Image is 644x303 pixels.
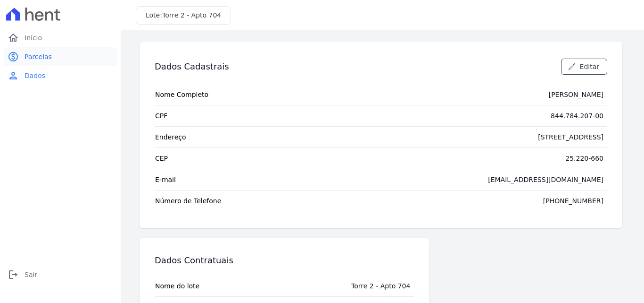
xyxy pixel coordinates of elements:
[4,66,117,85] a: personDados
[4,47,117,66] a: paidParcelas
[162,11,221,19] span: Torre 2 - Apto 704
[155,90,208,99] span: Nome Completo
[551,111,603,121] div: 844.784.207-00
[580,62,599,71] span: Editar
[4,265,117,284] a: logoutSair
[351,281,410,291] div: Torre 2 - Apto 704
[155,154,168,163] span: CEP
[155,175,176,184] span: E-mail
[155,132,186,142] span: Endereço
[155,255,233,266] h3: Dados Contratuais
[25,71,45,80] span: Dados
[155,281,199,291] span: Nome do lote
[549,90,603,99] div: [PERSON_NAME]
[561,59,607,75] a: Editar
[155,196,221,206] span: Número de Telefone
[488,175,603,184] div: [EMAIL_ADDRESS][DOMAIN_NAME]
[8,269,19,280] i: logout
[538,132,603,142] div: [STREET_ADDRESS]
[8,32,19,43] i: home
[8,70,19,81] i: person
[25,33,42,43] span: Início
[565,154,603,163] div: 25.220-660
[155,61,229,72] h3: Dados Cadastrais
[146,10,221,20] h3: Lote:
[25,270,37,279] span: Sair
[4,28,117,47] a: homeInício
[25,52,52,61] span: Parcelas
[8,51,19,62] i: paid
[155,111,167,121] span: CPF
[543,196,603,206] div: [PHONE_NUMBER]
